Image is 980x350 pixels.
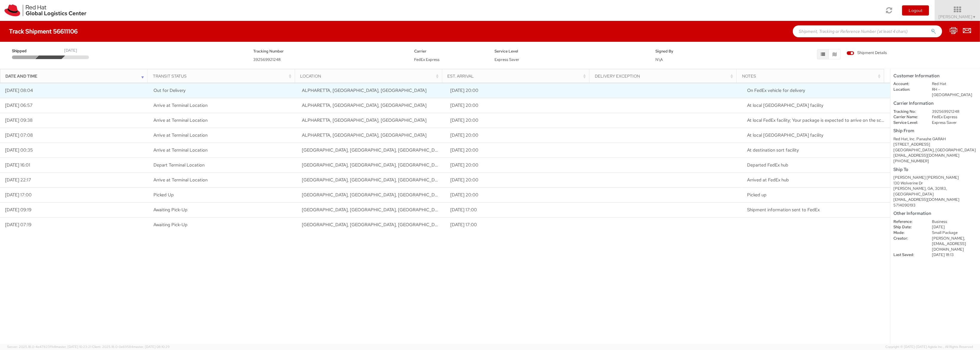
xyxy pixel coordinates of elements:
[893,142,977,147] div: [STREET_ADDRESS]
[889,252,927,258] dt: Last Saved:
[12,48,38,54] span: Shipped
[9,28,78,35] h4: Track Shipment 56611106
[494,49,646,53] h5: Service Level
[893,175,977,181] div: [PERSON_NAME] [PERSON_NAME]
[133,345,170,349] span: master, [DATE] 08:10:29
[747,87,805,93] span: On FedEx vehicle for delivery
[742,73,882,79] div: Notes
[889,120,927,126] dt: Service Level:
[414,49,486,53] h5: Carrier
[302,192,444,198] span: RALEIGH, NC, US
[747,102,823,108] span: At local FedEx facility
[747,132,823,138] span: At local FedEx facility
[494,57,519,62] span: Express Saver
[747,192,767,198] span: Picked up
[885,345,973,349] span: Copyright © [DATE]-[DATE] Agistix Inc., All Rights Reserved
[253,49,405,53] h5: Tracking Number
[153,87,185,93] span: Out for Delivery
[153,207,188,213] span: Awaiting Pick-Up
[302,177,444,183] span: MEMPHIS, TN, US
[153,177,208,183] span: Arrive at Terminal Location
[153,102,208,108] span: Arrive at Terminal Location
[153,73,293,79] div: Transit Status
[153,132,208,138] span: Arrive at Terminal Location
[153,222,188,228] span: Awaiting Pick-Up
[445,158,593,173] td: [DATE] 20:00
[445,203,593,218] td: [DATE] 17:00
[253,57,281,62] span: 392569921248
[893,167,977,172] h5: Ship To
[889,230,927,236] dt: Mode:
[655,49,727,53] h5: Signed By
[747,117,924,123] span: At local FedEx facility; Your package is expected to arrive on the scheduled delivery date
[889,87,927,92] dt: Location:
[747,162,788,168] span: Departed FedEx hub
[893,158,977,164] div: [PHONE_NUMBER]
[889,81,927,87] dt: Account:
[64,48,77,53] div: [DATE]
[302,87,426,93] span: ALPHARETTA, GA, US
[302,147,444,153] span: ATLANTA, GA, US
[445,83,593,98] td: [DATE] 20:00
[445,218,593,232] td: [DATE] 17:00
[889,109,927,115] dt: Tracking No:
[302,222,444,228] span: RALEIGH, NC, US
[92,345,170,349] span: Client: 2025.18.0-0e69584
[153,192,174,198] span: Picked Up
[939,14,976,19] span: [PERSON_NAME]
[893,128,977,133] h5: Ship From
[445,128,593,143] td: [DATE] 20:00
[655,57,663,62] span: N\A
[445,98,593,113] td: [DATE] 20:00
[595,73,735,79] div: Delivery Exception
[302,207,444,213] span: RALEIGH, NC, US
[4,4,86,16] img: rh-logistics-00dfa346123c4ec078e1.svg
[302,117,426,123] span: ALPHARETTA, GA, US
[445,143,593,158] td: [DATE] 20:00
[893,101,977,106] h5: Carrier Information
[893,153,977,158] div: [EMAIL_ADDRESS][DOMAIN_NAME]
[847,50,887,56] span: Shipment Details
[445,113,593,128] td: [DATE] 20:00
[893,73,977,78] h5: Customer Information
[153,162,205,168] span: Depart Terminal Location
[302,102,426,108] span: ALPHARETTA, GA, US
[56,345,91,349] span: master, [DATE] 10:23:21
[893,203,977,208] div: 5714090193
[973,15,976,19] span: ▼
[893,186,977,197] div: [PERSON_NAME], GA, 30183, [GEOGRAPHIC_DATA]
[153,117,208,123] span: Arrive at Terminal Location
[889,114,927,120] dt: Carrier Name:
[300,73,440,79] div: Location
[893,136,977,142] div: Red Hat, Inc. Panashe GARAH
[893,211,977,216] h5: Other Information
[889,219,927,225] dt: Reference:
[445,173,593,188] td: [DATE] 20:00
[793,25,942,37] input: Shipment, Tracking or Reference Number (at least 4 chars)
[302,162,444,168] span: MEMPHIS, TN, US
[7,345,91,349] span: Server: 2025.18.0-4e47823f9d1
[932,236,965,241] span: [PERSON_NAME],
[889,224,927,230] dt: Ship Date:
[893,147,977,153] div: [GEOGRAPHIC_DATA], [GEOGRAPHIC_DATA]
[847,50,887,57] label: Shipment Details
[445,188,593,203] td: [DATE] 20:00
[414,57,440,62] span: FedEx Express
[747,177,789,183] span: Arrived at FedEx hub
[893,197,977,203] div: [EMAIL_ADDRESS][DOMAIN_NAME]
[902,5,929,16] button: Logout
[447,73,587,79] div: Est. Arrival
[153,147,208,153] span: Arrive at Terminal Location
[747,207,820,213] span: Shipment information sent to FedEx
[889,236,927,241] dt: Creator:
[6,73,146,79] div: Date and Time
[302,132,426,138] span: ALPHARETTA, GA, US
[893,181,977,186] div: 130 Wolverine Dr
[747,147,799,153] span: At destination sort facility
